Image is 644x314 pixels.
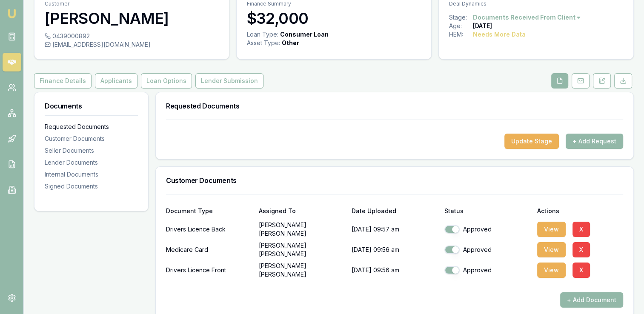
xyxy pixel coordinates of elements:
[7,9,17,19] img: emu-icon-u.png
[444,225,530,234] div: Approved
[166,177,623,184] h3: Customer Documents
[449,30,473,39] div: HEM:
[473,13,581,22] button: Documents Received From Client
[473,22,492,30] div: [DATE]
[259,262,345,279] p: [PERSON_NAME] [PERSON_NAME]
[449,0,623,7] p: Deal Dynamics
[572,263,590,278] button: X
[45,182,138,191] div: Signed Documents
[259,221,345,238] p: [PERSON_NAME] [PERSON_NAME]
[166,241,252,258] div: Medicare Card
[139,73,194,88] a: Loan Options
[45,158,138,167] div: Lender Documents
[194,73,265,88] a: Lender Submission
[141,73,192,88] button: Loan Options
[34,73,92,88] button: Finance Details
[166,262,252,279] div: Drivers Licence Front
[34,73,93,88] a: Finance Details
[560,292,623,308] button: + Add Document
[352,241,438,258] p: [DATE] 09:56 am
[247,0,421,7] p: Finance Summary
[45,0,219,7] p: Customer
[352,221,438,238] p: [DATE] 09:57 am
[195,73,263,88] button: Lender Submission
[45,10,219,27] h3: [PERSON_NAME]
[247,39,280,47] div: Asset Type :
[166,221,252,238] div: Drivers Licence Back
[45,134,138,143] div: Customer Documents
[166,103,623,109] h3: Requested Documents
[537,242,566,257] button: View
[282,39,299,47] div: Other
[247,10,421,27] h3: $32,000
[444,208,530,214] div: Status
[449,22,473,30] div: Age:
[259,208,345,214] div: Assigned To
[444,245,530,254] div: Approved
[572,222,590,237] button: X
[45,170,138,179] div: Internal Documents
[45,123,138,131] div: Requested Documents
[572,242,590,257] button: X
[444,266,530,274] div: Approved
[352,208,438,214] div: Date Uploaded
[537,263,566,278] button: View
[259,241,345,258] p: [PERSON_NAME] [PERSON_NAME]
[566,134,623,149] button: + Add Request
[537,208,623,214] div: Actions
[247,30,278,39] div: Loan Type:
[504,134,559,149] button: Update Stage
[352,262,438,279] p: [DATE] 09:56 am
[93,73,139,88] a: Applicants
[45,40,219,49] div: [EMAIL_ADDRESS][DOMAIN_NAME]
[45,32,219,40] div: 0439000892
[45,103,138,109] h3: Documents
[473,30,526,39] div: Needs More Data
[449,13,473,22] div: Stage:
[537,222,566,237] button: View
[45,146,138,155] div: Seller Documents
[95,73,137,88] button: Applicants
[166,208,252,214] div: Document Type
[280,30,329,39] div: Consumer Loan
